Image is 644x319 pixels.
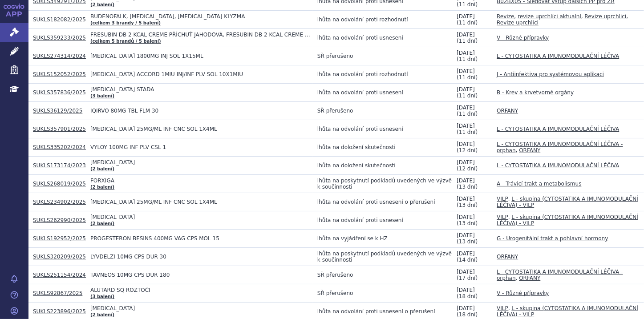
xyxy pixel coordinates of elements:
[90,214,313,220] span: [MEDICAL_DATA]
[313,102,452,120] td: SŘ přerušeno
[457,220,478,226] span: (13 dní)
[90,39,161,44] a: (celkem 5 brandů / 5 balení)
[313,175,452,193] td: lhůta na poskytnutí podkladů uvedených ve výzvě k součinnosti
[90,185,114,190] a: (2 balení)
[518,13,581,20] a: revize uprchlíci aktualní
[457,232,475,238] span: [DATE]
[90,254,313,260] span: LYVDELZI 10MG CPS DUR 30
[90,178,313,184] span: FORXIGA
[313,248,452,266] td: lhůta na poskytnutí podkladů uvedených ve výzvě k součinnosti
[516,147,518,153] span: ,
[457,202,478,208] span: (13 dní)
[90,2,114,7] a: (2 balení)
[33,308,86,315] a: SUKLS223896/2025
[90,53,313,59] span: [MEDICAL_DATA] 1800MG INJ SOL 1X15ML
[457,250,475,257] span: [DATE]
[457,129,478,135] span: (11 dní)
[497,181,581,187] a: A - Trávicí trakt a metabolismus
[497,214,638,226] a: L - skupina (CYTOSTATIKA A IMUNOMODULAČNÍ LÉČIVA) - VILP
[457,184,478,190] span: (13 dní)
[90,108,313,114] span: IQIRVO 80MG TBL FLM 30
[457,68,475,74] span: [DATE]
[33,162,86,169] a: SUKLS173174/2023
[33,71,86,77] a: SUKLS152052/2025
[313,120,452,138] td: lhůta na odvolání proti usnesení
[581,13,583,20] span: ,
[33,254,86,260] a: SUKLS320209/2025
[457,305,475,311] span: [DATE]
[508,305,510,311] span: ,
[457,147,478,153] span: (12 dní)
[457,293,478,299] span: (18 dní)
[90,235,313,242] span: PROGESTERON BESINS 400MG VAG CPS MOL 15
[508,214,510,220] span: ,
[514,13,516,20] span: ,
[497,13,514,20] a: Revize
[497,35,549,41] a: V - Různé přípravky
[497,126,619,132] a: L - CYTOSTATIKA A IMUNOMODULAČNÍ LÉČIVA
[33,217,86,223] a: SUKLS262990/2025
[33,290,82,296] a: SUKLS92867/2025
[33,144,86,150] a: SUKLS335202/2024
[457,50,475,56] span: [DATE]
[313,157,452,175] td: lhůta na doložení skutečnosti
[497,254,518,260] a: ORFANY
[497,196,638,208] a: L - skupina (CYTOSTATIKA A IMUNOMODULAČNÍ LÉČIVA) - VILP
[497,290,549,296] a: V - Různé přípravky
[457,166,478,172] span: (12 dní)
[313,11,452,29] td: lhůta na odvolání proti rozhodnutí
[33,108,82,114] a: SUKLS36129/2025
[497,196,508,202] a: VILP
[457,287,475,293] span: [DATE]
[90,287,313,293] span: ALUTARD SQ ROZTOČI
[313,65,452,84] td: lhůta na odvolání proti rozhodnutí
[497,71,604,77] a: J - Antiinfektiva pro systémovou aplikaci
[90,93,114,98] a: (3 balení)
[497,89,574,96] a: B - Krev a krvetvorné orgány
[497,162,619,169] a: L - CYTOSTATIKA A IMUNOMODULAČNÍ LÉČIVA
[497,108,518,114] a: ORFANY
[33,181,86,187] a: SUKLS268019/2025
[33,126,86,132] a: SUKLS357901/2025
[497,305,638,318] a: L - skupina (CYTOSTATIKA A IMUNOMODULAČNÍ LÉČIVA) - VILP
[457,38,478,44] span: (11 dní)
[497,20,539,26] a: Revize uprchlici
[519,275,540,281] a: ORFANY
[457,1,478,8] span: (11 dní)
[33,235,86,242] a: SUKLS192952/2025
[313,230,452,248] td: lhůta na vyjádření se k HZ
[457,93,478,99] span: (11 dní)
[33,199,86,205] a: SUKLS234902/2025
[33,16,86,23] a: SUKLS182082/2025
[457,275,478,281] span: (17 dní)
[457,269,475,275] span: [DATE]
[457,56,478,62] span: (11 dní)
[90,312,114,317] a: (2 balení)
[516,275,518,281] span: ,
[90,32,313,38] span: FRESUBIN DB 2 KCAL CREME PŘÍCHUŤ JAHODOVÁ, FRESUBIN DB 2 KCAL CREME PŘÍCHUŤ KAPUČÍNOVÁ, FRESUBIN ...
[508,196,510,202] span: ,
[457,86,475,93] span: [DATE]
[33,35,86,41] a: SUKLS359233/2025
[90,13,313,20] span: BUDENOFALK, [MEDICAL_DATA], [MEDICAL_DATA] KLYZMA
[313,84,452,102] td: lhůta na odvolání proti usnesení
[33,53,86,59] a: SUKLS274314/2024
[497,269,623,281] a: L - CYTOSTATIKA A IMUNOMODULAČNÍ LÉČIVA - orphan
[90,294,114,299] a: (3 balení)
[457,13,475,20] span: [DATE]
[33,89,86,96] a: SUKLS357836/2025
[313,211,452,230] td: lhůta na odvolání proti usnesení
[90,272,313,278] span: TAVNEOS 10MG CPS DUR 180
[497,141,623,153] a: L - CYTOSTATIKA A IMUNOMODULAČNÍ LÉČIVA - orphan
[313,284,452,303] td: SŘ přerušeno
[497,214,508,220] a: VILP
[313,29,452,47] td: lhůta na odvolání proti usnesení
[457,105,475,111] span: [DATE]
[90,20,161,25] a: (celkem 3 brandy / 5 balení)
[313,47,452,65] td: SŘ přerušeno
[585,13,627,20] a: Revize uprchlici
[90,199,313,205] span: [MEDICAL_DATA] 25MG/ML INF CNC SOL 1X4ML
[497,235,608,242] a: G - Urogenitální trakt a pohlavní hormony
[626,13,628,20] span: ,
[90,159,313,166] span: [MEDICAL_DATA]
